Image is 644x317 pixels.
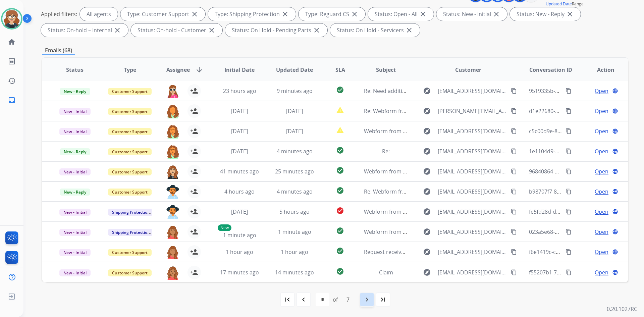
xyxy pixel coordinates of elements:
[8,77,16,85] mat-icon: history
[336,86,344,94] mat-icon: check_circle
[612,168,618,174] mat-icon: language
[612,269,618,275] mat-icon: language
[595,248,608,256] span: Open
[438,248,507,256] span: [EMAIL_ADDRESS][DOMAIN_NAME]
[59,209,91,216] span: New - Initial
[190,147,198,155] mat-icon: person_add
[364,87,445,95] span: Re: Need additional information
[363,296,371,304] mat-icon: navigate_next
[566,168,572,174] mat-icon: content_copy
[190,268,198,276] mat-icon: person_add
[108,128,152,135] span: Customer Support
[286,127,303,135] span: [DATE]
[438,127,507,135] span: [EMAIL_ADDRESS][DOMAIN_NAME]
[438,268,507,276] span: [EMAIL_ADDRESS][DOMAIN_NAME]
[166,66,190,74] span: Assignee
[231,127,248,135] span: [DATE]
[208,26,216,34] mat-icon: close
[566,108,572,114] mat-icon: content_copy
[277,87,313,95] span: 9 minutes ago
[166,266,179,280] img: agent-avatar
[113,26,121,34] mat-icon: close
[438,87,507,95] span: [EMAIL_ADDRESS][DOMAIN_NAME]
[379,269,393,276] span: Claim
[108,269,152,276] span: Customer Support
[379,296,387,304] mat-icon: last_page
[595,228,608,236] span: Open
[336,247,344,255] mat-icon: check_circle
[511,209,517,215] mat-icon: content_copy
[364,127,516,135] span: Webform from [EMAIL_ADDRESS][DOMAIN_NAME] on [DATE]
[41,10,77,18] p: Applied filters:
[131,23,222,37] div: Status: On-hold - Customer
[231,208,248,215] span: [DATE]
[66,66,84,74] span: Status
[190,87,198,95] mat-icon: person_add
[336,126,344,134] mat-icon: report_problem
[8,38,16,46] mat-icon: home
[368,7,434,21] div: Status: Open - All
[438,147,507,155] span: [EMAIL_ADDRESS][DOMAIN_NAME]
[108,88,152,95] span: Customer Support
[275,168,314,175] span: 25 minutes ago
[208,7,296,21] div: Type: Shipping Protection
[529,66,572,74] span: Conversation ID
[59,269,91,276] span: New - Initial
[190,127,198,135] mat-icon: person_add
[166,165,179,179] img: agent-avatar
[336,106,344,114] mat-icon: report_problem
[511,249,517,255] mat-icon: content_copy
[612,209,618,215] mat-icon: language
[351,10,359,18] mat-icon: close
[223,87,256,95] span: 23 hours ago
[511,128,517,134] mat-icon: content_copy
[220,168,259,175] span: 41 minutes ago
[108,168,152,175] span: Customer Support
[566,148,572,154] mat-icon: content_copy
[566,88,572,94] mat-icon: content_copy
[336,267,344,275] mat-icon: check_circle
[41,23,128,37] div: Status: On-hold – Internal
[423,228,431,236] mat-icon: explore
[124,66,136,74] span: Type
[511,189,517,195] mat-icon: content_copy
[612,249,618,255] mat-icon: language
[299,7,365,21] div: Type: Reguard CS
[279,208,310,215] span: 5 hours ago
[546,1,584,7] span: Range
[573,58,628,82] th: Action
[335,66,345,74] span: SLA
[455,66,481,74] span: Customer
[166,185,179,199] img: agent-avatar
[438,167,507,175] span: [EMAIL_ADDRESS][DOMAIN_NAME]
[166,145,179,159] img: agent-avatar
[511,229,517,235] mat-icon: content_copy
[364,228,516,235] span: Webform from [EMAIL_ADDRESS][DOMAIN_NAME] on [DATE]
[226,248,253,256] span: 1 hour ago
[423,127,431,135] mat-icon: explore
[595,107,608,115] span: Open
[566,269,572,275] mat-icon: content_copy
[511,88,517,94] mat-icon: content_copy
[60,148,90,155] span: New - Reply
[277,148,313,155] span: 4 minutes ago
[436,7,507,21] div: Status: New - Initial
[218,224,231,231] p: New
[419,10,427,18] mat-icon: close
[595,147,608,155] span: Open
[492,10,500,18] mat-icon: close
[191,10,199,18] mat-icon: close
[223,231,256,239] span: 1 minute ago
[108,108,152,115] span: Customer Support
[166,245,179,259] img: agent-avatar
[423,208,431,216] mat-icon: explore
[278,228,311,235] span: 1 minute ago
[566,229,572,235] mat-icon: content_copy
[166,84,179,98] img: agent-avatar
[595,167,608,175] span: Open
[220,269,259,276] span: 17 minutes ago
[120,7,205,21] div: Type: Customer Support
[423,147,431,155] mat-icon: explore
[108,209,154,216] span: Shipping Protection
[336,227,344,235] mat-icon: check_circle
